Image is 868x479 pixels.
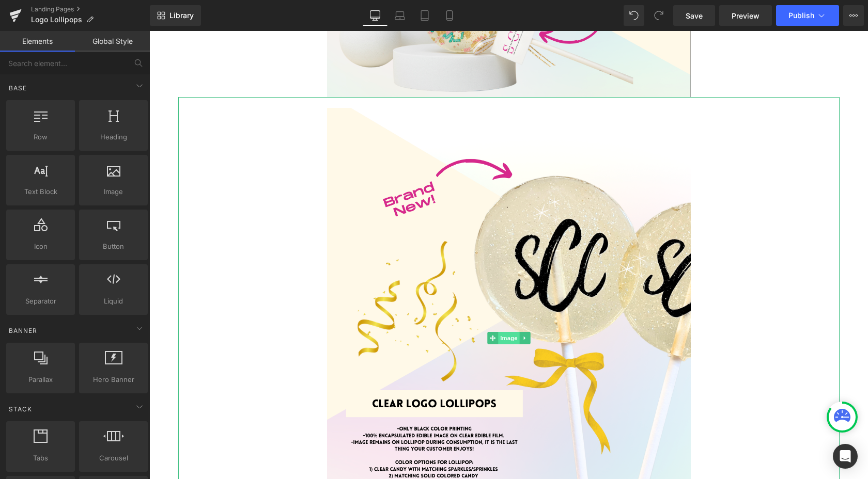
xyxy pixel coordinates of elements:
[150,5,201,26] a: New Library
[776,5,839,26] button: Publish
[388,5,412,26] a: Laptop
[82,241,145,252] span: Button
[370,301,381,313] a: Expand / Collapse
[349,301,370,313] span: Image
[9,453,72,464] span: Tabs
[686,10,703,21] span: Save
[8,83,28,93] span: Base
[437,5,462,26] a: Mobile
[363,5,388,26] a: Desktop
[8,404,33,414] span: Stack
[9,241,72,252] span: Icon
[169,11,194,20] span: Library
[732,10,760,21] span: Preview
[9,296,72,307] span: Separator
[31,15,82,24] span: Logo Lollipops
[9,374,72,385] span: Parallax
[843,5,864,26] button: More
[8,326,38,336] span: Banner
[719,5,772,26] a: Preview
[82,296,145,307] span: Liquid
[9,132,72,142] span: Row
[648,5,669,26] button: Redo
[82,453,145,464] span: Carousel
[82,186,145,197] span: Image
[82,374,145,385] span: Hero Banner
[31,5,150,13] a: Landing Pages
[75,31,150,52] a: Global Style
[833,444,858,469] div: Open Intercom Messenger
[412,5,437,26] a: Tablet
[624,5,644,26] button: Undo
[82,132,145,142] span: Heading
[9,186,72,197] span: Text Block
[788,11,814,20] span: Publish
